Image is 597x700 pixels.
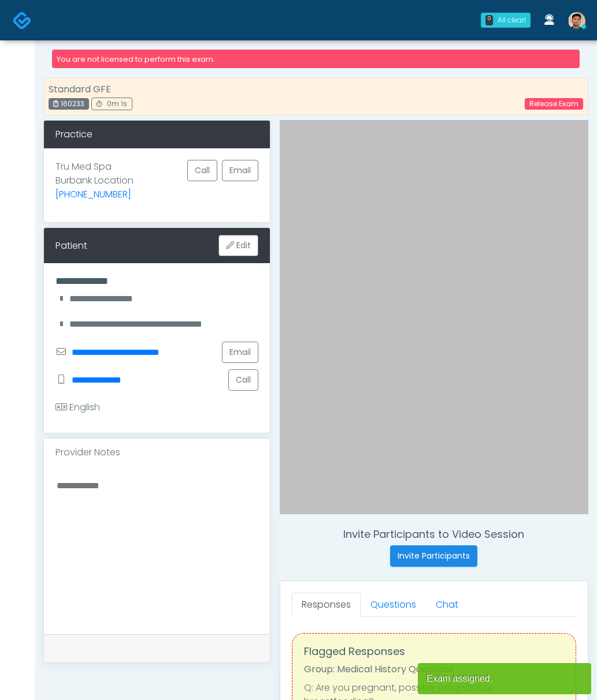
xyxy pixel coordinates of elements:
a: Email [222,342,258,363]
p: Tru Med Spa Burbank Location [55,160,134,201]
article: Exam assigned. [418,663,591,694]
a: Responses [292,593,361,617]
small: You are not licensed to perform this exam. [57,54,215,64]
a: Release Exam [525,98,583,110]
img: Docovia [13,11,32,30]
strong: Standard GFE [49,83,111,96]
div: Provider Notes [44,439,270,466]
button: Edit [218,235,258,256]
div: English [55,400,100,414]
a: [PHONE_NUMBER] [55,188,131,201]
strong: Group: Medical History Questions [304,662,454,676]
div: Patient [55,239,87,253]
h4: Flagged Responses [304,645,564,658]
a: Questions [361,593,426,617]
button: Call [228,369,258,391]
div: 0 [485,15,493,25]
img: Kenner Medina [568,12,585,29]
span: 0m 1s [107,99,127,108]
div: Practice [44,121,270,148]
a: Chat [426,593,468,617]
h4: Invite Participants to Video Session [280,528,588,541]
a: 0 All clear! [474,8,537,32]
button: Call [187,160,217,181]
div: All clear! [498,15,526,25]
button: Invite Participants [390,545,477,567]
a: Email [222,160,258,181]
div: 160233 [49,98,89,110]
